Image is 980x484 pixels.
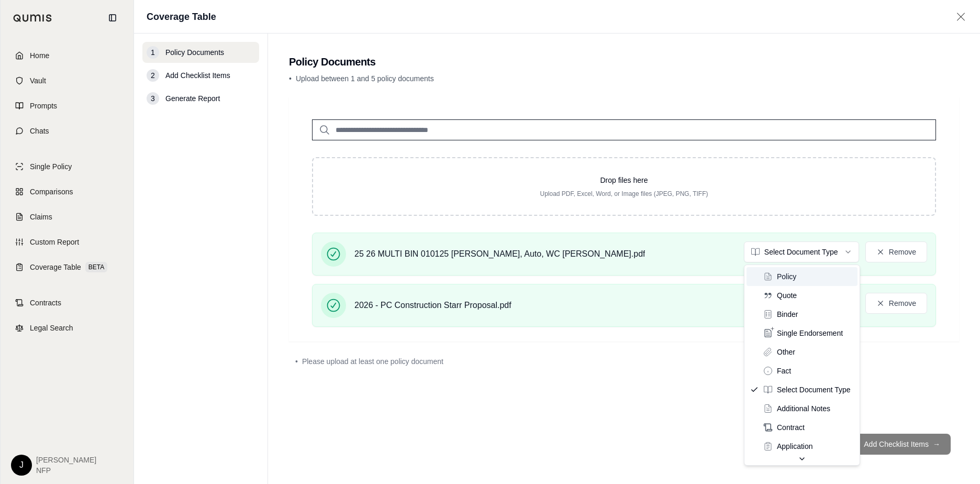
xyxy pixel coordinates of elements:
[777,347,795,357] span: Other
[777,290,797,301] span: Quote
[777,441,813,452] span: Application
[777,403,830,414] span: Additional Notes
[777,328,843,338] span: Single Endorsement
[777,422,805,433] span: Contract
[777,384,851,395] span: Select Document Type
[777,309,798,320] span: Binder
[777,366,791,376] span: Fact
[777,271,796,282] span: Policy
